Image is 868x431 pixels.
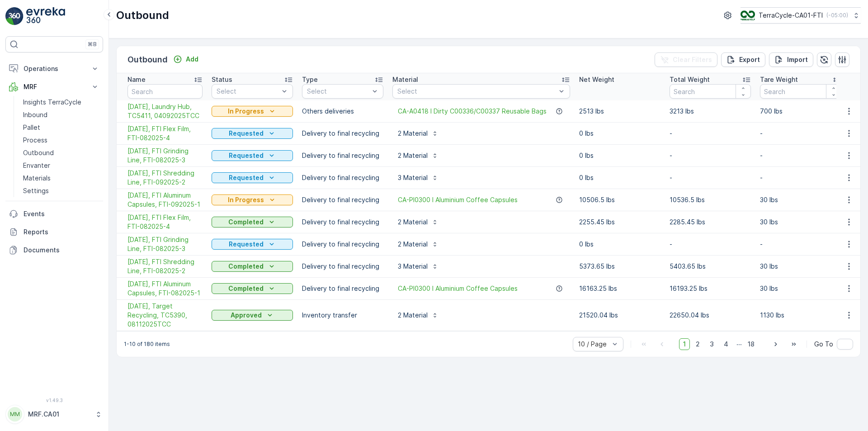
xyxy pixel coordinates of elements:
p: Process [23,136,47,145]
a: CA-PI0300 I Aluminium Coffee Capsules [398,195,518,204]
p: Net Weight [579,75,614,84]
p: 2285.45 lbs [670,218,751,227]
span: Go To [814,340,833,349]
td: Delivery to final recycling [297,256,388,278]
p: 1130 lbs [760,311,841,320]
p: Requested [229,240,264,249]
a: 09/01/25, FTI Shredding Line, FTI-092025-2 [127,169,203,187]
p: Tare Weight [760,75,798,84]
td: Delivery to final recycling [297,189,388,211]
img: logo_light-DOdMpM7g.png [26,7,65,25]
img: logo [5,7,24,25]
p: MRF.CA01 [28,410,90,419]
button: Export [721,52,765,67]
button: 3 Material [392,171,444,185]
p: ( -05:00 ) [826,12,848,19]
img: TC_BVHiTW6.png [741,10,755,20]
td: Delivery to final recycling [297,233,388,256]
a: 08/01/25, FTI Aluminum Capsules, FTI-082025-1 [127,279,203,298]
p: - [670,240,751,249]
a: Outbound [19,147,103,159]
button: Import [769,52,813,67]
span: 4 [720,338,732,350]
span: [DATE], FTI Shredding Line, FTI-082025-2 [127,257,203,275]
span: [DATE], FTI Flex Film, FTI-082025-4 [127,124,203,142]
p: - [760,151,841,160]
a: CA-PI0300 I Aluminium Coffee Capsules [398,284,518,293]
a: Documents [5,241,103,259]
p: 0 lbs [579,173,660,182]
p: ⌘B [88,41,97,48]
p: Import [787,55,808,64]
button: 3 Material [392,259,444,274]
span: [DATE], FTI Aluminum Capsules, FTI-092025-1 [127,191,203,209]
p: Requested [229,129,264,138]
span: v 1.49.3 [5,398,103,403]
a: Settings [19,185,103,197]
p: Approved [231,311,262,320]
p: Clear Filters [673,55,712,64]
td: Others deliveries [297,100,388,123]
p: Insights TerraCycle [23,98,81,107]
p: 22650.04 lbs [670,311,751,320]
a: Inbound [19,109,103,121]
button: Completed [212,217,293,227]
a: Materials [19,172,103,185]
p: Events [24,209,99,218]
a: 09/01/25, FTI Grinding Line, FTI-082025-3 [127,147,203,165]
p: 21520.04 lbs [579,311,660,320]
span: [DATE], Target Recycling, TC5390, 08112025TCC [127,302,203,329]
button: Approved [212,310,293,321]
td: Delivery to final recycling [297,278,388,300]
span: CA-A0418 I Dirty C00336/C00337 Reusable Bags [398,107,547,116]
button: In Progress [212,106,293,117]
p: 2 Material [398,311,428,320]
p: 3 Material [398,173,428,182]
p: 30 lbs [760,218,841,227]
p: 1-10 of 180 items [124,341,170,348]
td: Delivery to final recycling [297,123,388,145]
p: 2 Material [398,129,428,138]
p: - [670,129,751,138]
a: Reports [5,223,103,241]
p: Select [307,87,369,96]
p: Export [739,55,760,64]
p: Select [217,87,279,96]
p: Envanter [23,161,50,170]
span: 18 [744,338,759,350]
p: ... [736,338,742,350]
p: 5373.65 lbs [579,262,660,271]
a: 08/01/25, FTI Flex Film, FTI-082025-4 [127,213,203,231]
p: 0 lbs [579,129,660,138]
button: Requested [212,239,293,250]
p: 30 lbs [760,262,841,271]
p: Completed [228,262,264,271]
p: 16193.25 lbs [670,284,751,293]
p: - [760,173,841,182]
p: 30 lbs [760,195,841,204]
button: Operations [5,60,103,78]
p: Material [392,75,418,84]
p: 2255.45 lbs [579,218,660,227]
button: Requested [212,172,293,183]
a: Pallet [19,121,103,134]
button: 2 Material [392,237,444,251]
p: 2 Material [398,218,428,227]
span: 1 [679,338,690,350]
span: [DATE], FTI Shredding Line, FTI-092025-2 [127,169,203,187]
button: 2 Material [392,126,444,141]
p: 2513 lbs [579,107,660,116]
p: Add [186,55,198,64]
p: Select [397,87,556,96]
p: 30 lbs [760,284,841,293]
p: Documents [24,246,99,255]
td: Delivery to final recycling [297,211,388,233]
p: Outbound [127,53,168,66]
button: Requested [212,150,293,161]
p: Outbound [116,8,169,23]
p: Requested [229,173,264,182]
p: - [670,151,751,160]
p: - [760,129,841,138]
p: 2 Material [398,240,428,249]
